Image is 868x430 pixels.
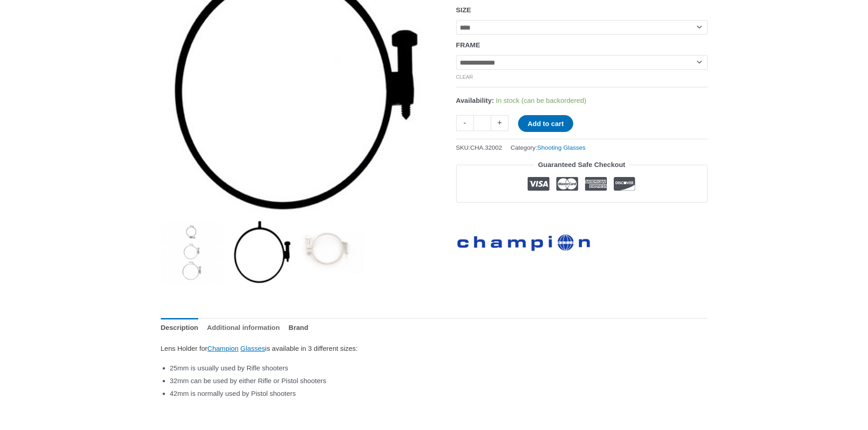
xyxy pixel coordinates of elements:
[456,41,480,49] label: FRAME
[288,318,308,338] a: Brand
[231,221,294,284] img: Lens Holder for Champion Glasses - Image 2
[537,144,586,151] a: Shooting Glasses
[456,227,593,253] a: Champion
[170,362,708,374] li: 25mm is usually used by Rifle shooters
[456,115,473,131] a: -
[456,74,473,80] a: Clear options
[241,344,265,352] a: Glasses
[170,374,708,387] li: 32mm can be used by either Rifle or Pistol shooters
[518,115,573,132] button: Add to cart
[496,96,586,104] span: In stock (can be backordered)
[511,142,586,153] span: Category:
[161,221,224,284] img: Lens Holder for Champion Glasses
[470,144,502,151] span: CHA.32002
[491,115,508,131] a: +
[161,318,199,338] a: Description
[473,115,491,131] input: Product quantity
[456,142,502,153] span: SKU:
[207,318,280,338] a: Additional information
[207,344,238,352] a: Champion
[170,387,708,400] li: 42mm is normally used by Pistol shooters
[534,158,629,171] legend: Guaranteed Safe Checkout
[301,221,364,284] img: Lens Holder for Champion Glasses - Image 3
[161,344,708,353] h6: Lens Holder for is available in 3 different sizes:
[456,96,494,104] span: Availability:
[456,209,708,220] iframe: Customer reviews powered by Trustpilot
[456,6,471,14] label: SIZE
